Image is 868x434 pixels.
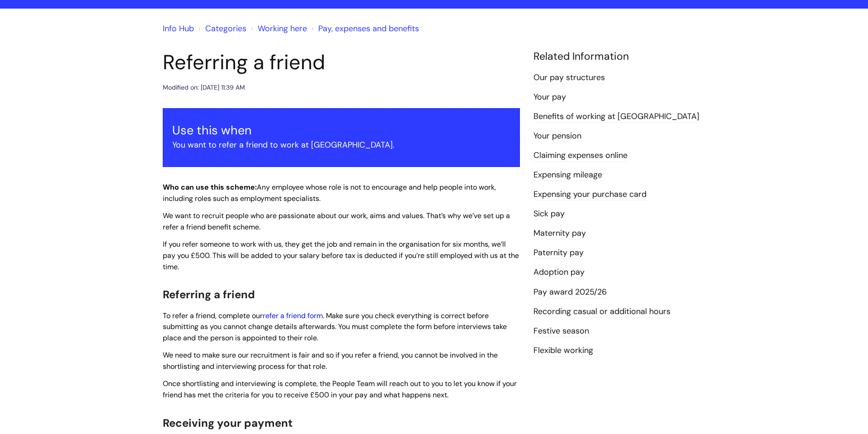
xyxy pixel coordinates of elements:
[163,182,257,192] strong: Who can use this scheme:
[163,82,245,93] div: Modified on: [DATE] 11:39 AM
[163,311,507,343] span: To refer a friend, complete our . Make sure you check everything is correct before submitting as ...
[533,345,593,357] a: Flexible working
[163,182,496,203] span: Any employee whose role is not to encourage and help people into work, including roles such as em...
[533,247,584,259] a: Paternity pay
[533,189,646,200] a: Expensing your purchase card
[163,50,520,75] h1: Referring a friend
[533,286,607,298] a: Pay award 2025/26
[205,23,246,34] a: Categories
[163,211,510,232] span: We want to recruit people who are passionate about our work, aims and values. That’s why we’ve se...
[533,130,581,142] a: Your pension
[533,325,589,337] a: Festive season
[172,123,510,138] h3: Use this when
[263,311,323,320] a: refer a friend form
[163,350,498,371] span: We need to make sure our recruitment is fair and so if you refer a friend, you cannot be involved...
[163,416,292,430] span: Receiving your payment
[163,379,517,400] span: Once shortlisting and interviewing is complete, the People Team will reach out to you to let you ...
[533,111,699,123] a: Benefits of working at [GEOGRAPHIC_DATA]
[172,138,510,152] p: You want to refer a friend to work at [GEOGRAPHIC_DATA].
[533,150,627,162] a: Claiming expenses online
[249,21,307,36] li: Working here
[533,72,605,84] a: Our pay structures
[163,287,255,301] span: Referring a friend
[533,228,586,239] a: Maternity pay
[163,239,519,272] span: If you refer someone to work with us, they get the job and remain in the organisation for six mon...
[533,50,705,63] h4: Related Information
[318,23,419,34] a: Pay, expenses and benefits
[533,169,602,181] a: Expensing mileage
[258,23,307,34] a: Working here
[163,23,194,34] a: Info Hub
[533,91,566,103] a: Your pay
[309,21,419,36] li: Pay, expenses and benefits
[533,208,565,220] a: Sick pay
[533,267,585,278] a: Adoption pay
[196,21,246,36] li: Solution home
[533,306,670,318] a: Recording casual or additional hours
